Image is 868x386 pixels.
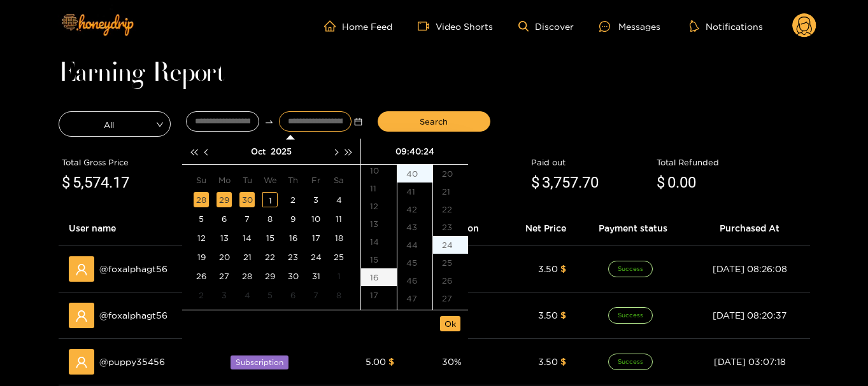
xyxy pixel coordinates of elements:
span: [DATE] 08:20:37 [713,310,786,320]
span: 0 [667,174,676,191]
div: 22 [433,200,468,218]
span: @ puppy35456 [99,355,165,369]
div: Total Refunded [657,156,807,169]
div: 5 [194,211,209,226]
span: [DATE] 08:26:08 [713,264,787,273]
div: 20 [433,165,468,183]
div: 1 [331,268,346,284]
div: 24 [308,249,324,265]
span: $ [388,357,394,366]
th: Fr [304,170,327,190]
span: 5.00 [366,357,386,366]
span: .70 [578,174,599,191]
a: Home Feed [324,20,392,32]
a: Discover [518,21,574,32]
div: 23 [285,249,301,265]
td: 2025-10-06 [213,209,236,228]
span: $ [560,264,566,273]
span: 3,757 [542,174,578,191]
div: 28 [194,192,209,207]
div: 48 [397,307,432,325]
div: 27 [217,268,232,284]
div: 40 [397,165,432,183]
div: 3 [217,287,232,303]
td: 2025-10-21 [236,247,259,266]
a: Video Shorts [418,20,493,32]
td: 2025-10-23 [281,247,304,266]
td: 2025-10-13 [213,228,236,247]
div: 21 [239,249,255,265]
th: Tu [236,170,259,190]
span: 3.50 [538,264,558,273]
td: 2025-10-03 [304,190,327,209]
span: Subscription [231,355,288,369]
div: 13 [217,230,232,245]
td: 2025-10-04 [327,190,350,209]
td: 2025-10-31 [304,266,327,286]
th: Net Price [499,211,576,246]
td: 2025-11-07 [304,286,327,305]
div: 42 [397,200,432,218]
div: 16 [361,268,397,286]
span: Ok [445,317,456,330]
th: Mo [213,170,236,190]
div: 18 [331,230,346,245]
div: 10 [308,211,324,226]
th: Sa [327,170,350,190]
div: 11 [331,211,346,226]
td: 2025-10-17 [304,228,327,247]
div: 5 [262,287,278,303]
td: 2025-10-02 [281,190,304,209]
div: 09:40:24 [366,139,463,164]
td: 2025-11-08 [327,286,350,305]
span: home [324,20,342,32]
th: Su [190,170,213,190]
div: 10 [361,162,397,179]
span: 5,574 [73,174,109,191]
h1: Earning Report [59,65,810,83]
div: 21 [433,183,468,200]
span: .00 [676,174,696,191]
div: 29 [262,268,278,284]
th: Purchased At [690,211,810,246]
div: 45 [397,254,432,272]
div: 19 [194,249,209,265]
div: 12 [361,197,397,215]
div: Messages [599,19,660,34]
div: 24 [433,236,468,254]
td: 2025-11-02 [190,286,213,305]
div: 26 [194,268,209,284]
th: Payment status [576,211,689,246]
td: 2025-10-12 [190,228,213,247]
td: 2025-10-01 [259,190,281,209]
div: 46 [397,272,432,289]
th: Th [281,170,304,190]
td: 2025-09-30 [236,190,259,209]
td: 2025-10-26 [190,266,213,286]
span: swap-right [264,117,274,127]
div: 8 [331,287,346,303]
th: We [259,170,281,190]
div: 25 [331,249,346,265]
button: Search [378,111,490,132]
span: to [264,117,274,127]
div: 13 [361,215,397,233]
span: @ foxalphagt56 [99,262,167,276]
span: Success [608,354,653,370]
div: 11 [361,179,397,197]
span: 3.50 [538,310,558,320]
td: 2025-10-18 [327,228,350,247]
td: 2025-10-28 [236,266,259,286]
td: 2025-10-15 [259,228,281,247]
th: User name [59,211,210,246]
div: 12 [194,230,209,245]
td: 2025-10-16 [281,228,304,247]
td: 2025-11-05 [259,286,281,305]
div: 8 [262,211,278,226]
td: 2025-10-14 [236,228,259,247]
div: 15 [262,230,278,245]
div: 28 [433,307,468,325]
div: 27 [433,289,468,307]
td: 2025-10-07 [236,209,259,228]
div: 14 [361,233,397,251]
